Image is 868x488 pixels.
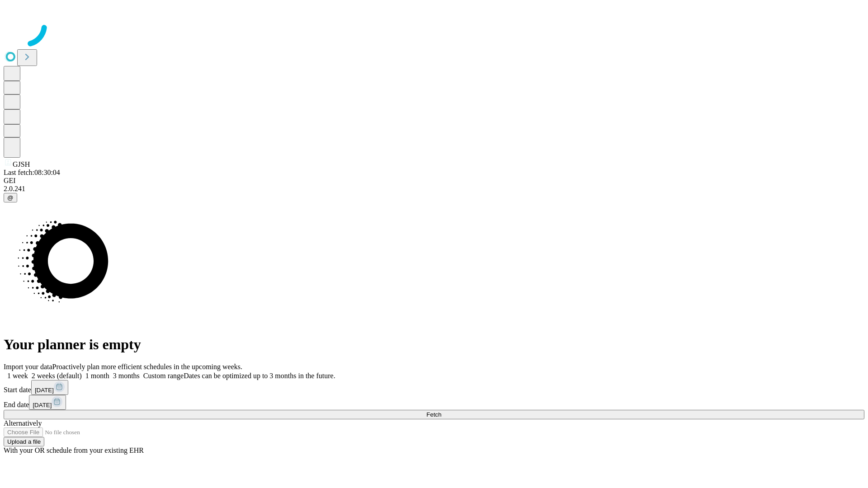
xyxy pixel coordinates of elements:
[31,380,68,395] button: [DATE]
[4,419,42,427] span: Alternatively
[4,363,52,371] span: Import your data
[4,410,864,419] button: Fetch
[4,437,44,446] button: Upload a file
[4,185,864,193] div: 2.0.241
[13,160,30,168] span: GJSH
[7,372,28,380] span: 1 week
[4,169,60,176] span: Last fetch: 08:30:04
[4,336,864,353] h1: Your planner is empty
[4,193,17,202] button: @
[52,363,242,371] span: Proactively plan more efficient schedules in the upcoming weeks.
[143,372,184,380] span: Custom range
[85,372,109,380] span: 1 month
[4,395,864,410] div: End date
[4,380,864,395] div: Start date
[7,194,14,201] span: @
[426,411,441,418] span: Fetch
[184,372,335,380] span: Dates can be optimized up to 3 months in the future.
[4,446,144,454] span: With your OR schedule from your existing EHR
[33,402,52,408] span: [DATE]
[113,372,140,380] span: 3 months
[35,387,54,394] span: [DATE]
[4,177,864,185] div: GEI
[29,395,66,410] button: [DATE]
[32,372,82,380] span: 2 weeks (default)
